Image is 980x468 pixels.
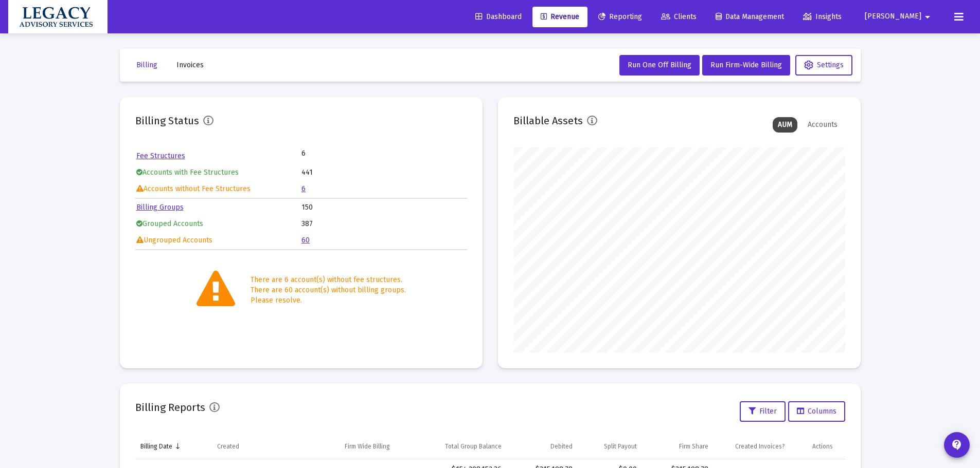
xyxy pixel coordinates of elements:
[136,181,301,197] td: Accounts without Fee Structures
[301,184,306,193] a: 6
[168,55,212,76] button: Invoices
[740,401,786,422] button: Filter
[619,55,700,76] button: Run One Off Billing
[217,442,239,451] div: Created
[467,7,530,27] a: Dashboard
[345,442,390,451] div: Firm Wide Billing
[136,152,185,160] a: Fee Structures
[590,7,650,27] a: Reporting
[136,233,301,248] td: Ungrouped Accounts
[541,12,579,21] span: Revenue
[803,117,843,133] div: Accounts
[176,61,204,69] span: Invoices
[136,61,157,69] span: Billing
[773,117,797,133] div: AUM
[951,439,963,451] mat-icon: contact_support
[795,7,850,27] a: Insights
[661,12,697,21] span: Clients
[749,407,777,416] span: Filter
[714,434,807,459] td: Column Created Invoices?
[301,200,466,215] td: 150
[322,434,413,459] td: Column Firm Wide Billing
[140,442,172,451] div: Billing Date
[301,216,466,232] td: 387
[16,7,100,27] img: Dashboard
[135,434,212,459] td: Column Billing Date
[679,442,708,451] div: Firm Share
[812,442,833,451] div: Actions
[475,12,522,21] span: Dashboard
[702,55,790,76] button: Run Firm-Wide Billing
[513,113,583,129] h2: Billable Assets
[507,434,578,459] td: Column Debited
[921,7,934,27] mat-icon: arrow_drop_down
[136,216,301,232] td: Grouped Accounts
[532,7,587,27] a: Revenue
[212,434,322,459] td: Column Created
[550,442,573,451] div: Debited
[788,401,845,422] button: Columns
[301,236,310,245] a: 60
[735,442,785,451] div: Created Invoices?
[653,7,705,27] a: Clients
[598,12,642,21] span: Reporting
[135,113,199,129] h2: Billing Status
[807,434,845,459] td: Column Actions
[797,407,836,416] span: Columns
[251,295,406,306] div: Please resolve.
[642,434,714,459] td: Column Firm Share
[251,275,406,285] div: There are 6 account(s) without fee structures.
[604,442,637,451] div: Split Payout
[852,6,946,27] button: [PERSON_NAME]
[136,203,184,212] a: Billing Groups
[301,148,384,159] td: 6
[803,12,842,21] span: Insights
[578,434,642,459] td: Column Split Payout
[628,61,691,69] span: Run One Off Billing
[795,55,852,76] button: Settings
[445,442,502,451] div: Total Group Balance
[301,165,466,180] td: 441
[804,61,844,69] span: Settings
[135,399,205,416] h2: Billing Reports
[413,434,506,459] td: Column Total Group Balance
[865,12,921,21] span: [PERSON_NAME]
[136,165,301,180] td: Accounts with Fee Structures
[716,12,784,21] span: Data Management
[710,61,782,69] span: Run Firm-Wide Billing
[707,7,792,27] a: Data Management
[251,285,406,295] div: There are 60 account(s) without billing groups.
[128,55,166,76] button: Billing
